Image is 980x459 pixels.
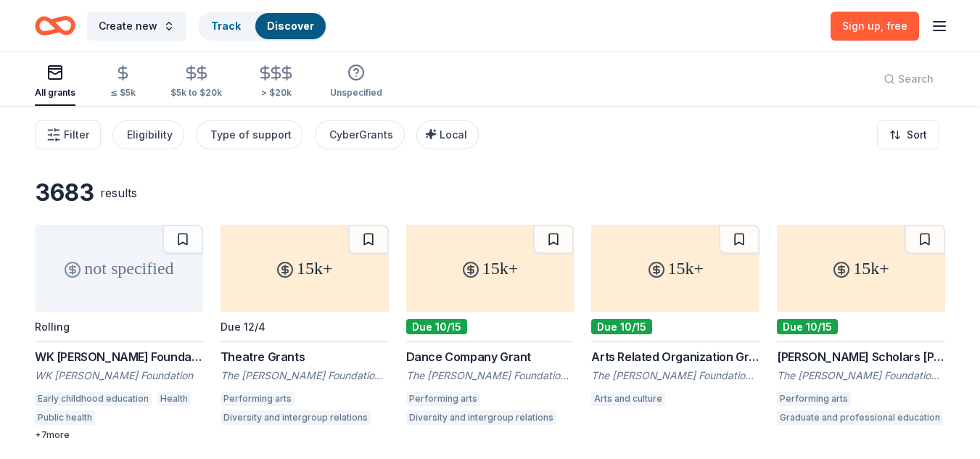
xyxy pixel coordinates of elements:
div: Due 10/15 [777,319,838,334]
div: 15k+ [221,225,389,312]
button: Unspecified [330,58,382,106]
div: Unspecified [330,87,382,99]
div: 15k+ [591,225,759,312]
div: Diversity and intergroup relations [221,410,371,425]
div: Due 12/4 [221,321,265,333]
button: Filter [35,120,101,149]
div: Arts Related Organization Grant [591,348,759,365]
div: Due 10/15 [406,319,467,334]
div: Arts and culture [591,392,665,406]
div: 15k+ [406,225,575,312]
div: Due 10/15 [591,319,652,334]
div: $5k to $20k [170,87,222,99]
div: Performing arts [221,392,295,406]
div: WK [PERSON_NAME] Foundation Grant [35,348,203,365]
div: Public health [35,410,95,425]
div: CyberGrants [329,126,393,144]
div: results [100,184,137,202]
button: Type of support [196,120,303,149]
div: The [PERSON_NAME] Foundation, Inc. [221,368,389,383]
div: ≤ $5k [110,87,136,99]
button: Local [416,120,479,149]
div: 15k+ [777,225,945,312]
div: Rolling [35,321,70,333]
span: Sign up [842,20,907,32]
div: Dance Company Grant [406,348,575,365]
button: Eligibility [112,120,184,149]
div: + 7 more [35,429,203,441]
a: Discover [267,20,314,32]
button: All grants [35,58,75,106]
div: Health [157,392,191,406]
a: 15k+Due 10/15[PERSON_NAME] Scholars [PERSON_NAME]The [PERSON_NAME] Foundation, Inc.Performing art... [777,225,945,429]
a: 15k+Due 10/15Dance Company GrantThe [PERSON_NAME] Foundation, Inc.Performing artsDiversity and in... [406,225,575,429]
a: Track [211,20,241,32]
div: not specified [35,225,203,312]
button: ≤ $5k [110,59,136,106]
span: Filter [64,126,89,144]
div: The [PERSON_NAME] Foundation, Inc. [591,368,759,383]
div: All grants [35,87,75,99]
span: , free [881,20,907,32]
div: Diversity and intergroup relations [406,410,556,425]
div: WK [PERSON_NAME] Foundation [35,368,203,383]
a: not specifiedRollingWK [PERSON_NAME] Foundation GrantWK [PERSON_NAME] FoundationEarly childhood e... [35,225,203,441]
div: Theatre Grants [221,348,389,365]
div: Eligibility [127,126,173,144]
div: Performing arts [777,392,851,406]
span: Create new [99,17,157,35]
button: TrackDiscover [198,12,327,41]
span: Sort [907,126,927,144]
div: [PERSON_NAME] Scholars [PERSON_NAME] [777,348,945,365]
div: Graduate and professional education [777,410,943,425]
button: > $20k [257,59,295,106]
div: The [PERSON_NAME] Foundation, Inc. [777,368,945,383]
div: Performing arts [406,392,480,406]
a: Sign up, free [831,12,919,41]
div: Early childhood education [35,392,152,406]
div: Type of support [210,126,292,144]
div: The [PERSON_NAME] Foundation, Inc. [406,368,575,383]
button: CyberGrants [315,120,405,149]
a: 15k+Due 10/15Arts Related Organization GrantThe [PERSON_NAME] Foundation, Inc.Arts and culture [591,225,759,410]
span: Local [440,128,467,141]
a: 15k+Due 12/4Theatre GrantsThe [PERSON_NAME] Foundation, Inc.Performing artsDiversity and intergro... [221,225,389,429]
button: $5k to $20k [170,59,222,106]
button: Sort [877,120,939,149]
button: Create new [87,12,186,41]
a: Home [35,9,75,43]
div: > $20k [257,87,295,99]
div: 3683 [35,178,94,207]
